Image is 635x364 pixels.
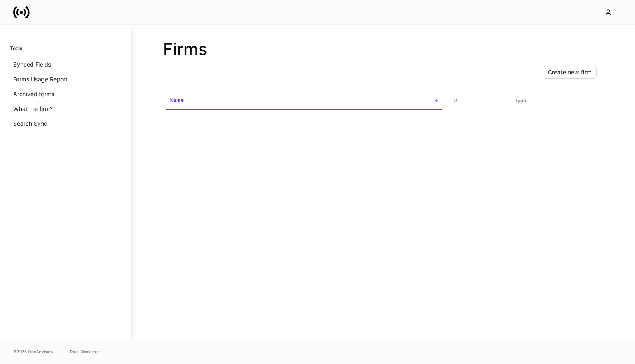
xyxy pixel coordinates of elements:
h6: ID [452,97,457,104]
h6: Tools [10,44,22,52]
h6: Type [515,97,526,104]
h6: Name [170,96,184,104]
p: Archived forms [13,90,54,98]
a: Search Sync [10,116,121,131]
p: Forms Usage Report [13,75,68,83]
span: © 2025 OneAdvisory [13,348,53,355]
a: Archived forms [10,87,121,101]
span: Name [166,92,442,110]
p: Search Sync [13,120,47,128]
div: Create new firm [548,68,591,76]
h2: Firms [163,39,603,59]
span: Type [511,92,600,109]
button: Create new firm [543,66,597,79]
p: Synced Fields [13,60,51,69]
span: ID [449,92,505,109]
a: Synced Fields [10,57,121,72]
p: What the firm? [13,105,53,113]
a: Data Disclaimer [70,348,100,355]
a: Forms Usage Report [10,72,121,87]
a: What the firm? [10,101,121,116]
